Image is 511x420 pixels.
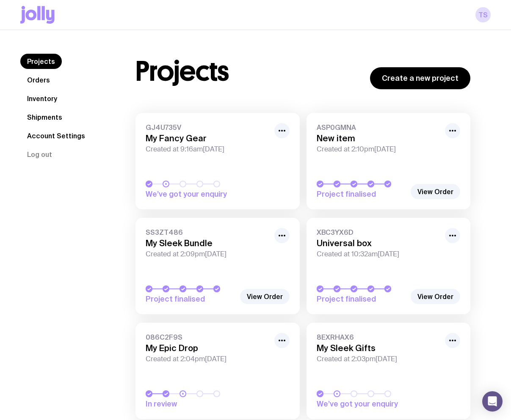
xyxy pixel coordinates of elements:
span: Project finalised [317,189,406,199]
span: Created at 2:03pm[DATE] [317,355,440,363]
span: XBC3YX6D [317,228,440,236]
span: Project finalised [317,294,406,304]
a: SS3ZT486My Sleek BundleCreated at 2:09pm[DATE]Project finalised [135,218,300,314]
a: GJ4U735VMy Fancy GearCreated at 9:16am[DATE]We’ve got your enquiry [135,113,300,209]
span: Created at 9:16am[DATE] [146,145,269,154]
a: Orders [20,72,57,88]
a: Shipments [20,110,69,125]
h3: My Epic Drop [146,343,269,353]
span: GJ4U735V [146,123,269,132]
span: Created at 2:10pm[DATE] [317,145,440,154]
a: View Order [240,289,290,304]
span: We’ve got your enquiry [317,399,406,409]
span: ASP0GMNA [317,123,440,132]
a: Projects [20,54,62,69]
a: 086C2F9SMy Epic DropCreated at 2:04pm[DATE]In review [135,323,300,419]
span: 8EXRHAX6 [317,333,440,341]
h1: Projects [135,58,229,85]
a: TS [475,7,491,22]
span: We’ve got your enquiry [146,189,235,199]
a: ASP0GMNANew itemCreated at 2:10pm[DATE]Project finalised [307,113,471,209]
span: In review [146,399,235,409]
a: Create a new project [370,67,470,89]
span: Created at 10:32am[DATE] [317,250,440,258]
a: 8EXRHAX6My Sleek GiftsCreated at 2:03pm[DATE]We’ve got your enquiry [307,323,471,419]
h3: Universal box [317,238,440,248]
a: XBC3YX6DUniversal boxCreated at 10:32am[DATE]Project finalised [307,218,471,314]
span: Project finalised [146,294,235,304]
span: Created at 2:04pm[DATE] [146,355,269,363]
h3: My Sleek Gifts [317,343,440,353]
span: 086C2F9S [146,333,269,341]
span: Created at 2:09pm[DATE] [146,250,269,258]
span: SS3ZT486 [146,228,269,236]
h3: New item [317,133,440,143]
a: View Order [411,184,460,199]
a: Inventory [20,91,64,106]
button: Log out [20,147,59,162]
div: Open Intercom Messenger [482,391,503,412]
h3: My Fancy Gear [146,133,269,143]
a: View Order [411,289,460,304]
a: Account Settings [20,128,92,143]
h3: My Sleek Bundle [146,238,269,248]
